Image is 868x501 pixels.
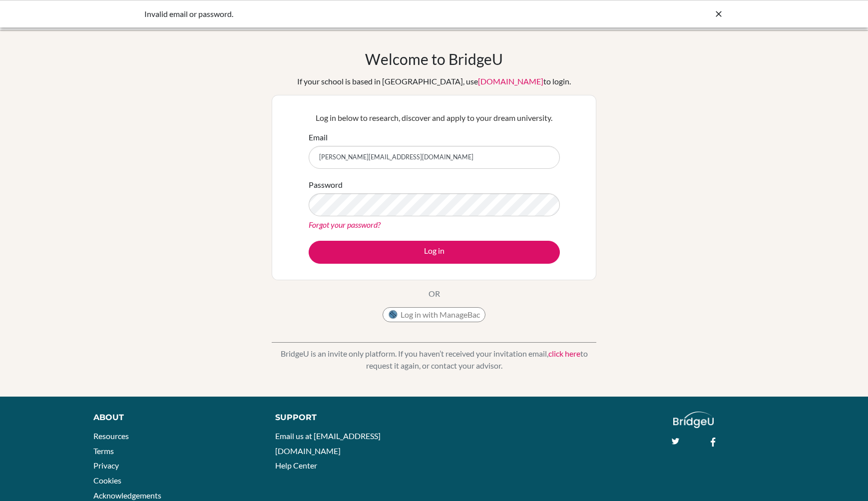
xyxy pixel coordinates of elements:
[93,412,252,424] div: About
[309,131,328,143] label: Email
[673,412,714,428] img: logo_white@2x-f4f0deed5e89b7ecb1c2cc34c3e3d731f90f0f143d5ea2071677605dd97b5244.png
[365,50,503,68] h1: Welcome to BridgeU
[429,288,440,300] p: OR
[93,476,121,485] a: Cookies
[93,446,114,456] a: Terms
[144,8,574,20] div: Invalid email or password.
[275,412,423,424] div: Support
[309,241,560,264] button: Log in
[478,76,543,86] a: [DOMAIN_NAME]
[383,307,485,322] button: Log in with ManageBac
[93,461,119,470] a: Privacy
[297,75,571,87] div: If your school is based in [GEOGRAPHIC_DATA], use to login.
[309,112,560,124] p: Log in below to research, discover and apply to your dream university.
[272,348,596,372] p: BridgeU is an invite only platform. If you haven’t received your invitation email, to request it ...
[93,491,161,500] a: Acknowledgements
[309,179,343,191] label: Password
[275,461,317,470] a: Help Center
[548,349,580,358] a: click here
[309,220,381,229] a: Forgot your password?
[275,431,381,456] a: Email us at [EMAIL_ADDRESS][DOMAIN_NAME]
[93,431,129,441] a: Resources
